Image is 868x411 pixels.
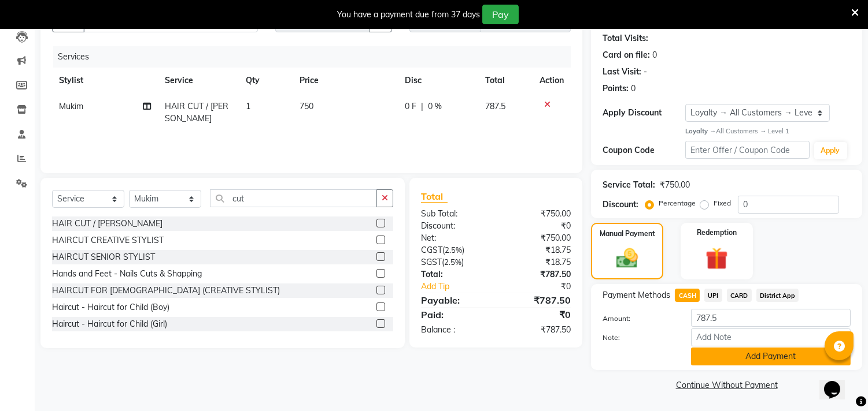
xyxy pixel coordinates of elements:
[603,179,655,191] div: Service Total:
[52,234,164,246] div: HAIRCUT CREATIVE STYLIST
[603,199,638,211] div: Discount:
[421,245,442,255] span: CGST
[510,281,580,293] div: ₹0
[52,251,155,263] div: HAIRCUT SENIOR STYLIST
[594,313,682,324] label: Amount:
[631,83,636,95] div: 0
[756,289,799,302] span: District App
[412,293,496,307] div: Payable:
[52,285,280,297] div: HAIRCUT FOR [DEMOGRAPHIC_DATA] (CREATIVE STYLIST)
[603,66,641,78] div: Last Visit:
[603,107,685,119] div: Apply Discount
[412,208,496,220] div: Sub Total:
[52,218,162,230] div: HAIR CUT / [PERSON_NAME]
[485,101,505,111] span: 787.5
[691,328,851,346] input: Add Note
[293,68,398,94] th: Price
[412,244,496,256] div: ( )
[533,68,571,94] th: Action
[697,227,737,238] label: Redemption
[444,257,461,267] span: 2.5%
[52,301,169,313] div: Haircut - Haircut for Child (Boy)
[685,141,809,159] input: Enter Offer / Coupon Code
[659,198,696,208] label: Percentage
[412,324,496,336] div: Balance :
[412,268,496,281] div: Total:
[496,208,580,220] div: ₹750.00
[496,293,580,307] div: ₹787.50
[496,324,580,336] div: ₹787.50
[660,179,690,191] div: ₹750.00
[300,101,313,111] span: 750
[405,100,416,113] span: 0 F
[644,66,647,78] div: -
[610,246,644,271] img: _cash.svg
[593,379,860,391] a: Continue Without Payment
[496,308,580,322] div: ₹0
[699,245,735,273] img: _gift.svg
[412,308,496,322] div: Paid:
[691,309,851,327] input: Amount
[496,244,580,256] div: ₹18.75
[652,49,657,61] div: 0
[412,220,496,232] div: Discount:
[421,100,423,113] span: |
[482,5,519,24] button: Pay
[603,49,650,61] div: Card on file:
[445,245,462,255] span: 2.5%
[675,289,700,302] span: CASH
[478,68,533,94] th: Total
[819,365,856,399] iframe: chat widget
[412,232,496,244] div: Net:
[714,198,731,208] label: Fixed
[691,348,851,365] button: Add Payment
[165,101,228,124] span: HAIR CUT / [PERSON_NAME]
[685,126,851,136] div: All Customers → Level 1
[158,68,239,94] th: Service
[685,127,716,135] strong: Loyalty →
[210,189,377,207] input: Search or Scan
[239,68,293,94] th: Qty
[727,289,752,302] span: CARD
[337,9,480,21] div: You have a payment due from 37 days
[421,190,448,203] span: Total
[52,318,167,330] div: Haircut - Haircut for Child (Girl)
[412,256,496,268] div: ( )
[246,101,250,111] span: 1
[496,256,580,268] div: ₹18.75
[603,289,670,301] span: Payment Methods
[412,281,510,293] a: Add Tip
[603,144,685,156] div: Coupon Code
[603,32,648,44] div: Total Visits:
[52,268,202,280] div: Hands and Feet - Nails Cuts & Shapping
[704,289,722,302] span: UPI
[59,101,83,111] span: Mukim
[428,100,442,113] span: 0 %
[53,46,579,68] div: Services
[398,68,478,94] th: Disc
[496,268,580,281] div: ₹787.50
[603,83,629,95] div: Points:
[52,68,158,94] th: Stylist
[496,232,580,244] div: ₹750.00
[600,229,655,239] label: Manual Payment
[814,142,847,159] button: Apply
[496,220,580,232] div: ₹0
[594,332,682,343] label: Note:
[421,257,442,267] span: SGST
